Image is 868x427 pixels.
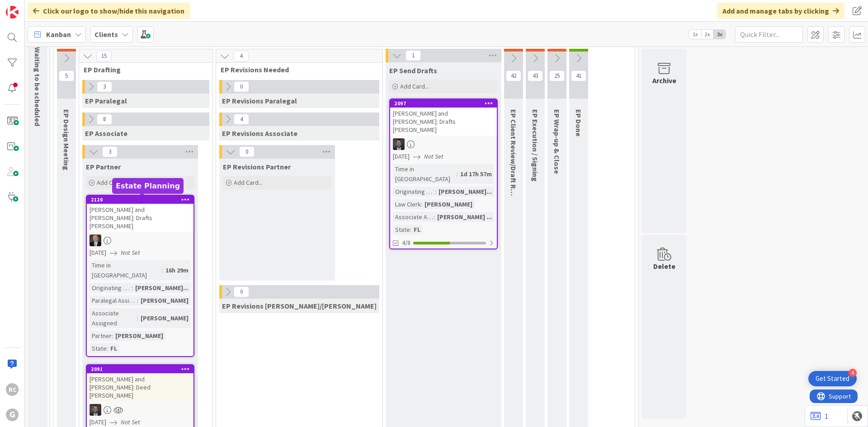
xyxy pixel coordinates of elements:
[97,178,126,187] span: Add Card...
[436,187,494,197] div: [PERSON_NAME]...
[394,100,497,107] div: 2097
[390,138,497,150] div: JW
[137,296,138,305] span: :
[162,265,163,275] span: :
[849,369,857,377] div: 4
[86,195,194,357] a: 2120[PERSON_NAME] and [PERSON_NAME]: Drafts [PERSON_NAME]BG[DATE]Not SetTime in [GEOGRAPHIC_DATA]...
[402,238,410,248] span: 4/8
[571,70,586,81] span: 41
[434,212,435,222] span: :
[411,225,423,235] div: FL
[163,265,191,275] div: 16h 29m
[221,65,371,74] span: EP Revisions Needed
[435,187,436,197] span: :
[113,331,165,341] div: [PERSON_NAME]
[90,418,106,427] span: [DATE]
[108,343,119,353] div: FL
[393,225,410,235] div: State
[133,283,191,293] div: [PERSON_NAME]...
[531,109,540,182] span: EP Execution / Signing
[85,129,127,138] span: EP Associate
[90,235,101,246] img: BG
[506,70,521,81] span: 42
[87,235,193,246] div: BG
[87,404,193,416] div: JW
[552,109,561,174] span: EP Wrap-up & Close
[90,404,101,416] img: JW
[116,182,180,190] h5: Estate Planning
[239,146,255,157] span: 0
[390,99,497,108] div: 2097
[457,169,458,179] span: :
[653,261,675,272] div: Delete
[87,365,193,373] div: 2091
[84,65,201,74] span: EP Drafting
[808,371,857,386] div: Open Get Started checklist, remaining modules: 4
[424,152,443,160] i: Not Set
[87,196,193,204] div: 2120
[549,70,565,81] span: 25
[234,81,249,92] span: 0
[421,199,422,209] span: :
[87,365,193,401] div: 2091[PERSON_NAME] and [PERSON_NAME]: Deed [PERSON_NAME]
[406,50,421,61] span: 1
[59,70,74,81] span: 5
[393,187,435,197] div: Originating Attorney
[90,308,137,328] div: Associate Assigned
[6,408,19,421] div: G
[234,178,263,187] span: Add Card...
[689,30,701,39] span: 1x
[393,164,457,184] div: Time in [GEOGRAPHIC_DATA]
[528,70,543,81] span: 43
[138,313,191,323] div: [PERSON_NAME]
[393,152,410,161] span: [DATE]
[46,29,71,40] span: Kanban
[90,331,112,341] div: Partner
[701,30,713,39] span: 2x
[816,374,849,383] div: Get Started
[393,212,434,222] div: Associate Assigned
[102,146,118,157] span: 3
[85,96,127,105] span: EP Paralegal
[112,331,113,341] span: :
[574,109,583,136] span: EP Done
[90,343,107,353] div: State
[6,6,19,19] img: Visit kanbanzone.com
[410,225,411,235] span: :
[90,248,106,258] span: [DATE]
[87,196,193,232] div: 2120[PERSON_NAME] and [PERSON_NAME]: Drafts [PERSON_NAME]
[735,26,803,42] input: Quick Filter...
[811,411,828,422] a: 1
[107,343,108,353] span: :
[97,114,112,125] span: 8
[62,109,71,170] span: EP Design Meeting
[121,418,140,426] i: Not Set
[19,1,41,12] span: Support
[6,383,19,396] div: RC
[87,204,193,232] div: [PERSON_NAME] and [PERSON_NAME]: Drafts [PERSON_NAME]
[422,199,475,209] div: [PERSON_NAME]
[223,162,291,171] span: EP Revisions Partner
[652,75,676,86] div: Archive
[91,197,193,203] div: 2120
[435,212,494,222] div: [PERSON_NAME] ...
[90,296,137,305] div: Paralegal Assigned
[234,114,249,125] span: 4
[509,109,518,236] span: EP Client Review/Draft Review Meeting
[390,99,497,136] div: 2097[PERSON_NAME] and [PERSON_NAME]: Drafts [PERSON_NAME]
[393,138,405,150] img: JW
[87,373,193,401] div: [PERSON_NAME] and [PERSON_NAME]: Deed [PERSON_NAME]
[390,108,497,136] div: [PERSON_NAME] and [PERSON_NAME]: Drafts [PERSON_NAME]
[222,301,377,310] span: EP Revisions Brad/Jonas
[458,169,494,179] div: 1d 17h 57m
[96,51,112,61] span: 15
[138,296,191,305] div: [PERSON_NAME]
[33,47,42,126] span: Waiting to be scheduled
[94,30,118,39] b: Clients
[393,199,421,209] div: Law Clerk
[222,96,297,105] span: EP Revisions Paralegal
[389,66,437,75] span: EP Send Drafts
[132,283,133,293] span: :
[717,3,844,19] div: Add and manage tabs by clicking
[90,283,132,293] div: Originating Attorney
